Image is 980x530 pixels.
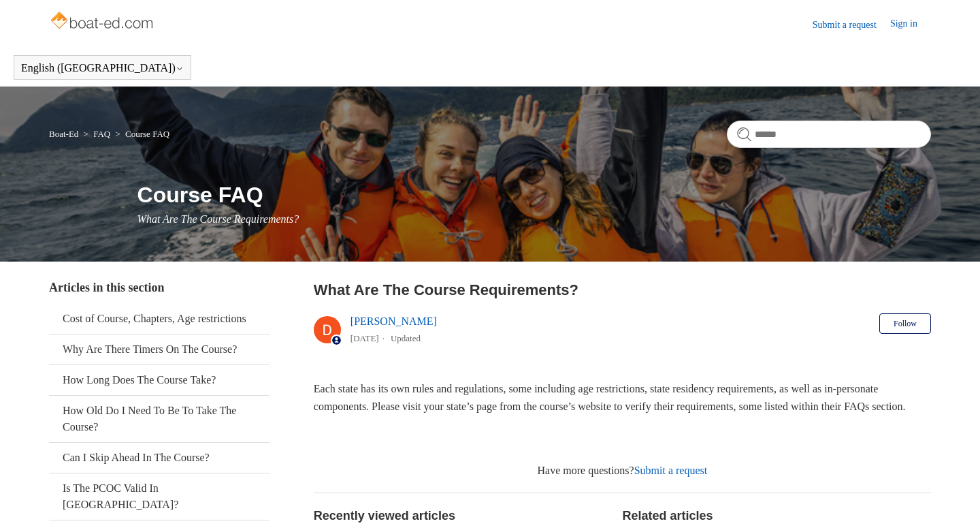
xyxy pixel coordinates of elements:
a: Sign in [890,16,931,33]
a: Submit a request [634,465,708,476]
li: Course FAQ [112,129,169,139]
div: Live chat [934,484,970,520]
h2: Related articles [622,507,931,525]
a: Submit a request [813,18,890,32]
h2: What Are The Course Requirements? [314,279,931,301]
span: Each state has its own rules and regulations, some including age restrictions, state residency re... [314,383,906,412]
h2: Recently viewed articles [314,507,609,525]
a: FAQ [93,129,110,139]
a: How Long Does The Course Take? [49,365,269,395]
img: Boat-Ed Help Center home page [49,8,157,35]
span: What Are The Course Requirements? [137,213,299,225]
li: FAQ [81,129,113,139]
li: Boat-Ed [49,129,81,139]
a: How Old Do I Need To Be To Take The Course? [49,396,269,442]
a: Is The PCOC Valid In [GEOGRAPHIC_DATA]? [49,473,269,520]
div: Have more questions? [314,463,931,479]
a: Cost of Course, Chapters, Age restrictions [49,304,269,334]
time: 03/01/2024, 16:04 [350,333,379,343]
li: Updated [391,333,421,343]
a: [PERSON_NAME] [350,315,437,327]
input: Search [727,121,931,148]
a: Why Are There Timers On The Course? [49,334,269,364]
a: Can I Skip Ahead In The Course? [49,443,269,473]
a: Course FAQ [125,129,169,139]
span: Articles in this section [49,281,164,294]
button: Follow Article [879,313,931,334]
a: Boat-Ed [49,129,78,139]
button: English ([GEOGRAPHIC_DATA]) [21,62,184,74]
h1: Course FAQ [137,178,931,211]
